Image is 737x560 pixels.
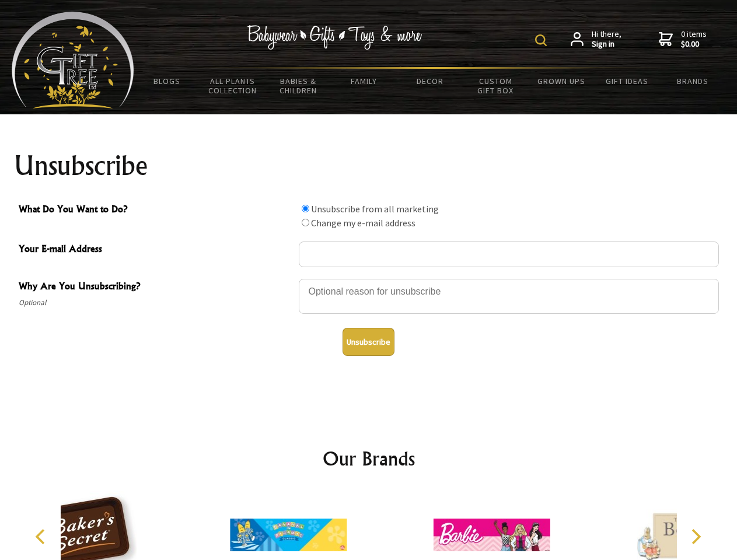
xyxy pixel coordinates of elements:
[592,39,621,50] strong: Sign in
[681,39,707,50] strong: $0.00
[343,328,394,356] button: Unsubscribe
[29,524,55,549] button: Previous
[331,69,397,93] a: Family
[594,69,660,93] a: Gift Ideas
[660,69,726,93] a: Brands
[311,203,439,215] label: Unsubscribe from all marketing
[683,524,708,549] button: Next
[19,202,293,219] span: What Do You Want to Do?
[14,152,724,180] h1: Unsubscribe
[23,444,714,473] h2: Our Brands
[200,69,266,103] a: All Plants Collection
[299,242,719,267] input: Your E-mail Address
[302,219,309,226] input: What Do You Want to Do?
[19,296,293,310] span: Optional
[19,279,293,296] span: Why Are You Unsubscribing?
[134,69,200,93] a: BLOGS
[12,12,134,108] img: Babyware - Gifts - Toys and more...
[266,69,331,103] a: Babies & Children
[463,69,529,103] a: Custom Gift Box
[681,29,707,50] span: 0 items
[299,279,719,314] textarea: Why Are You Unsubscribing?
[311,217,415,229] label: Change my e-mail address
[528,69,594,93] a: Grown Ups
[592,29,621,50] span: Hi there,
[19,242,293,258] span: Your E-mail Address
[247,25,422,50] img: Babywear - Gifts - Toys & more
[535,34,547,46] img: product search
[659,29,707,50] a: 0 items$0.00
[571,29,621,50] a: Hi there,Sign in
[302,205,309,212] input: What Do You Want to Do?
[397,69,463,93] a: Decor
